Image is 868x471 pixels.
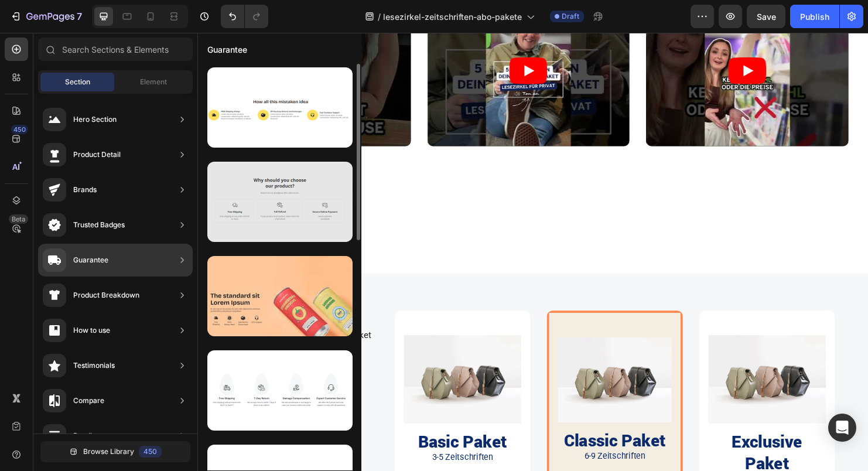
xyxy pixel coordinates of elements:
div: Trusted Badges [73,219,125,231]
input: Search Sections & Elements [38,37,193,61]
span: Browse Library [83,446,134,457]
img: image_demo.jpg [535,317,659,409]
div: Undo/Redo [221,5,268,28]
div: Bundle [73,430,96,442]
iframe: Design area [197,33,868,471]
img: image_demo.jpg [216,317,340,409]
div: Beta [9,214,28,224]
span: / [378,11,381,23]
div: Product Breakdown [73,289,139,301]
div: Product Detail [73,149,121,161]
div: Testimonials [73,360,115,371]
div: Compare [73,395,104,407]
button: Browse Library450 [40,441,190,462]
div: Hero Section [73,114,117,125]
h2: Classic Paket [378,414,497,439]
span: lesezirkel-zeitschriften-abo-pakete [383,11,522,23]
button: Save [747,5,785,28]
h2: Exclusive Paket [535,415,659,463]
div: Guarantee [73,254,108,266]
p: 6-9 Zeitschriften [379,436,495,452]
h2: Basic Paket [216,415,340,441]
span: Element [140,77,167,87]
div: Brands [73,184,97,196]
span: Draft [562,11,579,22]
button: Publish [790,5,839,28]
p: 7 [77,9,82,23]
img: image_demo.jpg [378,319,497,408]
div: How to use [73,325,110,336]
span: Save [757,12,776,22]
div: Publish [800,11,829,23]
span: Section [65,77,90,87]
p: 3-5 Zeitschriften [217,437,339,453]
div: 450 [139,446,162,458]
div: 450 [11,125,28,134]
button: 7 [5,5,87,28]
div: Open Intercom Messenger [828,414,856,442]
